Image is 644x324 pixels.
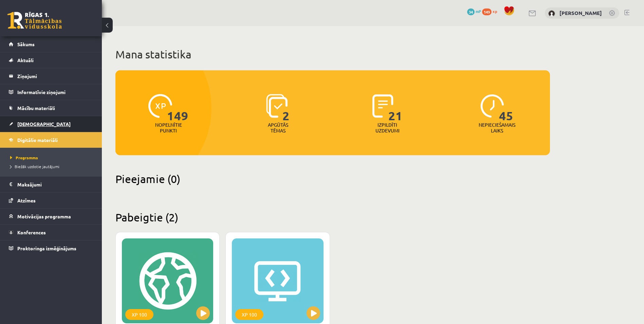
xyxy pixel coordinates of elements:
a: Aktuāli [9,52,93,68]
span: Biežāk uzdotie jautājumi [10,164,59,169]
span: Mācību materiāli [17,105,55,111]
p: Izpildīti uzdevumi [374,122,401,133]
p: Nopelnītie punkti [155,122,182,133]
a: Informatīvie ziņojumi [9,84,93,100]
span: Aktuāli [17,57,34,63]
img: Ričards Jēgers [548,10,555,17]
h1: Mana statistika [115,48,550,61]
span: mP [476,8,481,14]
span: 45 [499,94,513,122]
legend: Informatīvie ziņojumi [17,84,93,100]
a: Konferences [9,224,93,240]
a: Mācību materiāli [9,100,93,116]
span: Motivācijas programma [17,213,71,219]
span: Programma [10,155,38,160]
span: 149 [167,94,188,122]
p: Nepieciešamais laiks [479,122,515,133]
img: icon-xp-0682a9bc20223a9ccc6f5883a126b849a74cddfe5390d2b41b4391c66f2066e7.svg [148,94,172,118]
legend: Maksājumi [17,177,93,192]
span: 21 [388,94,403,122]
a: Maksājumi [9,177,93,192]
a: 34 mP [467,8,481,14]
a: 149 xp [482,8,500,14]
span: 149 [482,8,492,15]
img: icon-learned-topics-4a711ccc23c960034f471b6e78daf4a3bad4a20eaf4de84257b87e66633f6470.svg [266,94,288,118]
span: Sākums [17,41,35,47]
a: Proktoringa izmēģinājums [9,240,93,256]
h2: Pabeigtie (2) [115,211,550,224]
div: XP 100 [235,309,263,320]
a: Rīgas 1. Tālmācības vidusskola [7,12,62,29]
img: icon-clock-7be60019b62300814b6bd22b8e044499b485619524d84068768e800edab66f18.svg [480,94,504,118]
p: Apgūtās tēmas [265,122,291,133]
span: 2 [282,94,290,122]
span: 34 [467,8,475,15]
span: Digitālie materiāli [17,137,58,143]
img: icon-completed-tasks-ad58ae20a441b2904462921112bc710f1caf180af7a3daa7317a5a94f2d26646.svg [372,94,393,118]
span: [DEMOGRAPHIC_DATA] [17,121,71,127]
a: [PERSON_NAME] [559,10,602,16]
h2: Pieejamie (0) [115,172,550,185]
a: Atzīmes [9,193,93,208]
span: Atzīmes [17,197,36,203]
a: Ziņojumi [9,68,93,84]
a: Digitālie materiāli [9,132,93,148]
a: Motivācijas programma [9,209,93,224]
span: Konferences [17,229,46,235]
div: XP 100 [125,309,153,320]
a: [DEMOGRAPHIC_DATA] [9,116,93,132]
legend: Ziņojumi [17,68,93,84]
a: Sākums [9,36,93,52]
span: xp [493,8,497,14]
span: Proktoringa izmēģinājums [17,245,76,251]
a: Biežāk uzdotie jautājumi [10,163,95,169]
a: Programma [10,155,95,161]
